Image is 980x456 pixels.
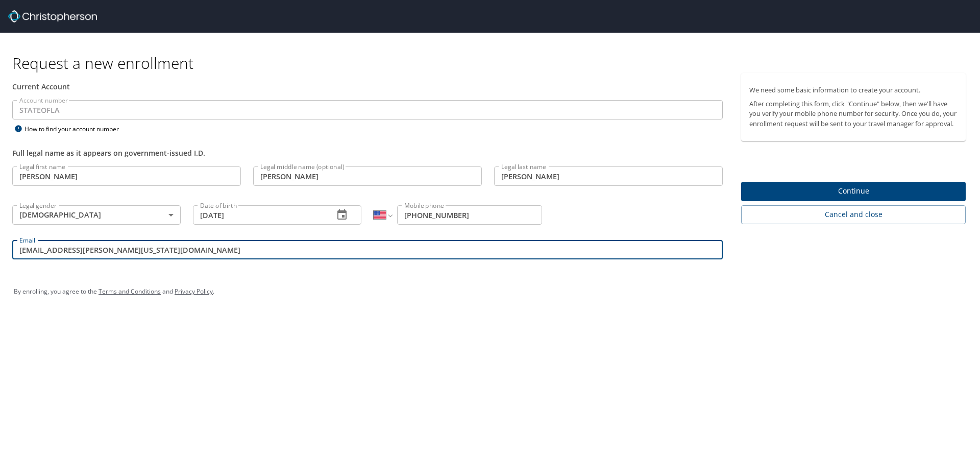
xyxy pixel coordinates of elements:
img: cbt logo [8,10,97,22]
span: Continue [749,185,958,198]
span: Cancel and close [749,208,958,221]
div: Full legal name as it appears on government-issued I.D. [12,148,723,158]
a: Privacy Policy [175,287,213,296]
button: Continue [741,182,966,202]
a: Terms and Conditions [99,287,161,296]
h1: Request a new enrollment [12,53,974,73]
div: [DEMOGRAPHIC_DATA] [12,205,181,225]
p: After completing this form, click "Continue" below, then we'll have you verify your mobile phone ... [749,99,958,129]
input: Enter phone number [397,205,542,225]
div: How to find your account number [12,123,140,135]
p: We need some basic information to create your account. [749,85,958,95]
input: MM/DD/YYYY [193,205,326,225]
div: By enrolling, you agree to the and . [14,279,966,304]
button: Cancel and close [741,205,966,224]
div: Current Account [12,81,723,92]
